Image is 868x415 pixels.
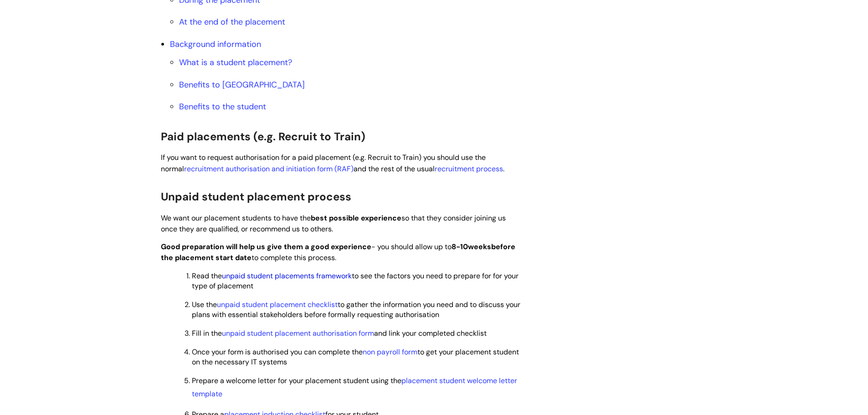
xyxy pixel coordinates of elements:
strong: weeks [468,242,491,251]
a: unpaid student placements framework [222,271,352,281]
span: Unpaid student placement process [161,190,351,204]
a: Benefits to [GEOGRAPHIC_DATA] [179,79,305,90]
span: Paid placements (e.g. Recruit to Train) [161,129,365,143]
a: unpaid student placement checklist [217,300,338,309]
a: Benefits to the student [179,101,266,112]
strong: 8-10 [452,242,468,251]
a: Background information [170,39,261,50]
a: placement student welcome letter template [192,376,517,399]
strong: best possible experience [311,213,401,223]
span: Prepare a welcome letter for your placement student using the [192,376,517,399]
a: recruitment process [435,164,503,174]
a: recruitment authorisation and initiation form (RAF) [184,164,354,174]
a: unpaid student placement authorisation form [222,328,374,338]
a: non payroll form [363,347,417,357]
span: and link your completed checklist [222,328,487,338]
span: Once your form is authorised you can complete the to get your placement student on the necessary ... [192,347,519,367]
a: What is a student placement? [179,57,292,68]
span: If you want to request authorisation for a paid placement (e.g. Recruit to Train) you should use ... [161,153,504,174]
strong: Good preparation will help us give them a good experience [161,242,371,251]
span: Fill in the [192,328,487,338]
span: We want our placement students to have the so that they consider joining us once they are qualifi... [161,213,506,234]
span: Read the to see the factors you need to prepare for for your type of placement [192,271,519,291]
span: Use the to gather the information you need and to discuss your plans with essential stakeholders ... [192,300,520,319]
span: - you should allow up to [161,242,468,251]
a: At the end of the placement [179,16,285,27]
